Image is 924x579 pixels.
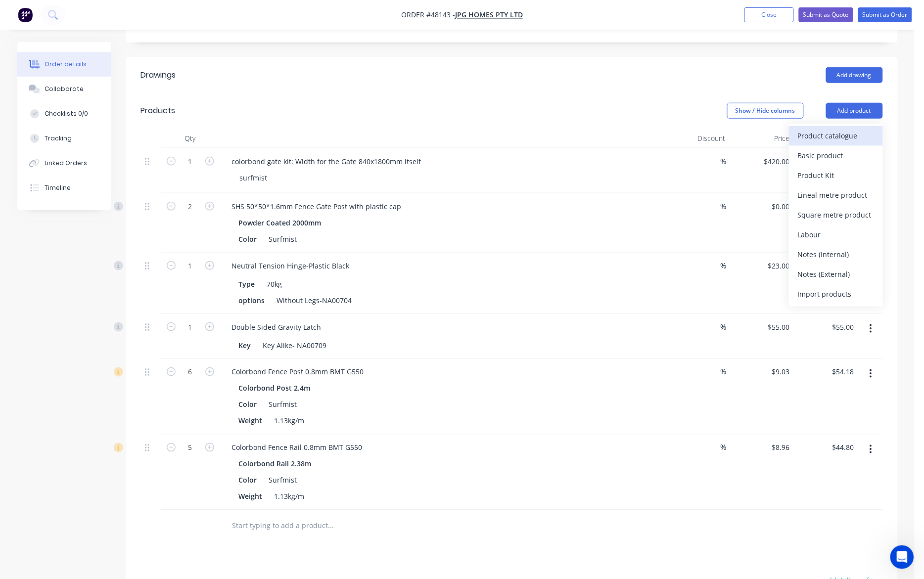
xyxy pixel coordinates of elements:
[17,52,111,77] button: Order details
[263,277,286,291] div: 70kg
[721,201,727,212] span: %
[8,75,190,136] div: Cathy says…
[8,136,190,185] div: Cathy says…
[31,324,39,332] button: Gif picker
[44,81,182,130] div: So far, I found order 37863,43497, 40031, 43787, 42801. Because I need deleted customer phone num...
[45,60,87,69] div: Order details
[170,320,185,336] button: Send a message…
[24,253,61,261] b: Delivered
[235,414,267,428] div: Weight
[8,303,189,320] textarea: Message…
[45,85,84,93] div: Collaborate
[265,232,301,246] div: Surfmist
[235,338,255,353] div: Key
[789,205,883,225] button: Square metre product
[401,10,455,20] span: Order #48143 -
[744,7,794,22] button: Close
[858,7,912,22] button: Submit as Order
[36,75,190,135] div: So far, I found order 37863,43497, 40031, 43787, 42801. Because I need deleted customer phone num...
[271,414,309,428] div: 1.13kg/m
[224,365,372,379] div: Colorbond Fence Post 0.8mm BMT G550
[789,284,883,304] button: Import products
[798,129,874,143] div: Product catalogue
[798,227,874,242] div: Labour
[799,7,853,22] button: Submit as Quote
[789,245,883,265] button: Notes (Internal)
[16,277,154,325] div: Could you please provide a sample product where the inventory doesn’t appear to be accurate? We’l...
[141,69,176,81] div: Drawings
[721,442,727,453] span: %
[235,232,261,246] div: Color
[17,77,111,101] button: Collaborate
[224,199,410,214] div: SHS 50*50*1.6mm Fence Gate Post with plastic cap
[161,129,220,148] div: Qty
[44,142,182,172] div: We spent lot of time to correct inventory data end of FY, now the inventory data still not right.
[826,67,883,83] button: Add drawing
[721,156,727,167] span: %
[17,101,111,126] button: Checklists 0/0
[45,134,72,143] div: Tracking
[721,366,727,378] span: %
[730,129,794,148] div: Price
[224,441,370,455] div: Colorbond Fence Rail 0.8mm BMT G550
[798,267,874,281] div: Notes (External)
[8,227,162,331] div: With regards to your inventory, the job/order needs to be marked asDeliveredfor the quantities to...
[235,398,261,412] div: Color
[17,151,111,176] button: Linked Orders
[265,473,301,488] div: Surfmist
[28,5,44,21] img: Profile image for Maricar
[259,338,331,353] div: Key Alike- NA00709
[224,320,329,334] div: Double Sided Gravity Latch
[173,4,191,23] button: Home
[6,4,25,23] button: go back
[15,324,23,332] button: Emoji picker
[665,129,730,148] div: Discount
[45,109,88,118] div: Checklists 0/0
[826,103,883,119] button: Add product
[727,103,804,119] button: Show / Hide columns
[47,324,55,332] button: Upload attachment
[224,259,358,273] div: Neutral Tension Hinge-Plastic Black
[789,166,883,185] button: Product Kit
[798,287,874,301] div: Import products
[239,216,325,230] div: Powder Coated 2000mm
[789,225,883,245] button: Labour
[273,293,356,308] div: Without Legs-NA00704
[232,516,430,536] input: Start typing to add a product...
[789,265,883,284] button: Notes (External)
[235,473,261,488] div: Color
[141,105,176,117] div: Products
[232,171,276,185] div: surfmist
[48,12,98,22] p: Active 45m ago
[8,185,190,227] div: Maricar says…
[18,7,33,22] img: Factory
[890,545,914,569] iframe: Intercom live chat
[235,490,267,504] div: Weight
[8,227,190,353] div: Maricar says…
[789,185,883,205] button: Lineal metre product
[17,176,111,200] button: Timeline
[721,321,727,333] span: %
[798,247,874,262] div: Notes (Internal)
[48,5,78,12] h1: Maricar
[17,126,111,151] button: Tracking
[455,10,523,20] a: JPG Homes Pty Ltd
[239,457,316,471] div: Colorbond Rail 2.38m
[8,4,190,75] div: Cathy says…
[789,126,883,146] button: Product catalogue
[798,208,874,222] div: Square metre product
[16,233,154,271] div: With regards to your inventory, the job/order needs to be marked as for the quantities to be dedu...
[36,4,190,74] div: Hi, [PERSON_NAME], that time have lot of archived orders change to unarchive by [PERSON_NAME]. I ...
[235,277,259,291] div: Type
[798,148,874,163] div: Basic product
[16,191,154,220] div: Thanks for confirming, [PERSON_NAME]. We'll check your orders and make sure to archive them.
[798,188,874,202] div: Lineal metre product
[271,490,309,504] div: 1.13kg/m
[798,168,874,182] div: Product Kit
[45,159,87,168] div: Linked Orders
[789,146,883,166] button: Basic product
[45,183,71,192] div: Timeline
[721,260,727,271] span: %
[265,398,301,412] div: Surfmist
